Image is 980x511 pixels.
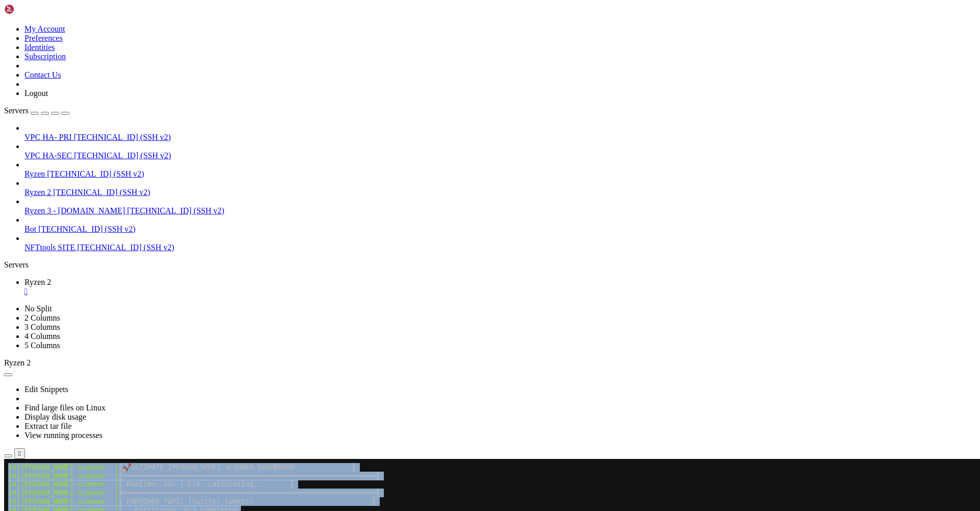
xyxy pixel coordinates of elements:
[114,182,372,190] span: ║ ENRICHED TOPIC (twitter-tweets) ║
[114,267,384,275] span: ║ Bloom Filter: 0 keys (0 B) ║
[114,106,376,114] span: ║ Missing Keys: 131,621 ║
[4,13,114,21] span: 14|[PERSON_NAME]-scanner |
[4,411,114,420] span: 14|[PERSON_NAME]-scanner |
[24,243,976,252] a: NFTtools SITE [TECHNICAL_ID] (SSH v2)
[114,55,257,63] span: ║ Keys: 0 Rate: 0/s
[24,124,976,142] li: VPC HA- PRI [TECHNICAL_ID] (SSH v2)
[24,89,48,98] a: Logout
[127,293,352,301] span: ULTIMATE [PERSON_NAME] SCANNER DASHBOARD ║
[114,149,118,157] span: ║
[114,13,376,21] span: ╠══════════════════════════════════════════════════════════════╣
[24,160,976,179] li: Ryzen [TECHNICAL_ID] (SSH v2)
[24,25,65,33] a: My Account
[4,199,114,207] span: 14|[PERSON_NAME]-scanner |
[4,378,114,386] span: 14|[PERSON_NAME]-scanner |
[4,191,114,199] span: 14|[PERSON_NAME]-scanner |
[4,395,114,403] span: 14|[PERSON_NAME]-scanner |
[4,428,848,437] x-row: ^C
[114,411,384,420] span: ║ Bloom Filter: 0 keys (0 B) ║
[118,4,127,13] span: 🚀
[14,448,25,459] button: 
[114,276,376,284] span: ╚══════════════════════════════════════════════════════════════╝
[4,63,114,71] span: 14|[PERSON_NAME]-scanner |
[24,278,976,296] a: Ryzen 2
[114,174,376,182] span: ╠══════════════════════════════════════════════════════════════╣
[24,313,60,322] a: 2 Columns
[4,420,114,428] span: 14|[PERSON_NAME]-scanner |
[114,352,376,360] span: ╠══════════════════════════════════════════════════════════════╣
[53,188,150,197] span: [TECHNICAL_ID] (SSH v2)
[24,278,51,286] span: Ryzen 2
[24,431,103,440] a: View running processes
[114,335,233,343] span: ║ Partitions: 0/3 completed
[114,38,372,46] span: ║ ENRICHED TOPIC (twitter-tweets) ║
[114,123,384,131] span: ║ Bloom Filter: 0 keys (0 B) ║
[77,243,174,252] span: [TECHNICAL_ID] (SSH v2)
[114,4,118,12] span: ║
[73,133,170,141] span: [TECHNICAL_ID] (SSH v2)
[114,420,376,428] span: ╚══════════════════════════════════════════════════════════════╝
[114,284,376,293] span: ╔══════════════════════════════════════════════════════════════╗
[4,38,114,46] span: 14|[PERSON_NAME]-scanner |
[24,304,52,313] a: No Split
[4,242,114,250] span: 14|[PERSON_NAME]-scanner |
[114,208,376,216] span: ╠══════════════════════════════════════════════════════════════╣
[114,157,376,165] span: ╠══════════════════════════════════════════════════════════════╣
[4,106,69,115] a: Servers
[4,89,114,97] span: 14|[PERSON_NAME]-scanner |
[4,318,114,326] span: 14|[PERSON_NAME]-scanner |
[4,344,114,352] span: 14|[PERSON_NAME]-scanner |
[18,450,21,457] div: 
[24,225,976,234] a: Bot [TECHNICAL_ID] (SSH v2)
[114,395,376,403] span: ║ Missing Keys: 153,990 ║
[4,114,114,123] span: 14|[PERSON_NAME]-scanner |
[4,30,114,38] span: 14|[PERSON_NAME]-scanner |
[114,72,372,80] span: ║ SOURCE TOPIC (tweets) ║
[24,197,976,215] li: Ryzen 3 - [DOMAIN_NAME] [TECHNICAL_ID] (SSH v2)
[114,378,274,386] span: ║ Keys: 153,990 Rate: 4,411/s
[4,259,114,267] span: 14|[PERSON_NAME]-scanner |
[24,225,36,233] span: Bot
[4,106,114,114] span: 14|[PERSON_NAME]-scanner |
[4,233,114,241] span: 14|[PERSON_NAME]-scanner |
[114,165,290,174] span: ║ Runtime: 32s | ETA: calculating... ║
[4,267,114,275] span: 14|[PERSON_NAME]-scanner |
[114,344,257,352] span: ║ Keys: 0 Rate: 0/s
[114,403,380,411] span: ║ Memory: 9.5 MB ║
[114,310,290,318] span: ║ Runtime: 34s | ETA: calculating... ║
[24,169,976,179] a: Ryzen [TECHNICAL_ID] (SSH v2)
[24,188,51,197] span: Ryzen 2
[114,46,233,55] span: ║ Partitions: 0/3 completed
[24,169,45,178] span: Ryzen
[114,242,376,250] span: ╠══════════════════════════════════════════════════════════════╣
[4,403,114,411] span: 14|[PERSON_NAME]-scanner |
[47,169,144,178] span: [TECHNICAL_ID] (SSH v2)
[24,412,86,421] a: Display disk usage
[24,206,976,215] a: Ryzen 3 - [DOMAIN_NAME] [TECHNICAL_ID] (SSH v2)
[24,142,976,160] li: VPC HA-SEC [TECHNICAL_ID] (SSH v2)
[127,149,352,157] span: ULTIMATE [PERSON_NAME] SCANNER DASHBOARD ║
[24,422,71,430] a: Extract tar file
[4,4,63,14] img: Shellngn
[4,293,114,301] span: 14|[PERSON_NAME]-scanner |
[24,151,976,160] a: VPC HA-SEC [TECHNICAL_ID] (SSH v2)
[4,157,114,165] span: 14|[PERSON_NAME]-scanner |
[24,287,976,296] a: 
[4,21,114,29] span: 14|[PERSON_NAME]-scanner |
[24,133,71,141] span: VPC HA- PRI
[114,360,372,369] span: ║ SOURCE TOPIC (tweets) ║
[114,98,376,106] span: ╠══════════════════════════════════════════════════════════════╣
[24,43,55,52] a: Identities
[4,276,114,284] span: 14|[PERSON_NAME]-scanner |
[114,259,380,267] span: ║ Memory: 10.4 MB ║
[4,437,848,446] x-row: root@qs30123:~/tools/cendars/twitter-[PERSON_NAME]-enrich#
[118,149,127,157] span: 🚀
[114,21,290,29] span: ║ Runtime: 30s | ETA: calculating... ║
[4,98,114,106] span: 14|[PERSON_NAME]-scanner |
[24,385,68,394] a: Edit Snippets
[4,301,114,309] span: 14|[PERSON_NAME]-scanner |
[114,233,274,241] span: ║ Keys: 143,212 Rate: 4,351/s
[24,332,60,340] a: 4 Columns
[4,182,114,190] span: 14|[PERSON_NAME]-scanner |
[4,225,114,233] span: 14|[PERSON_NAME]-scanner |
